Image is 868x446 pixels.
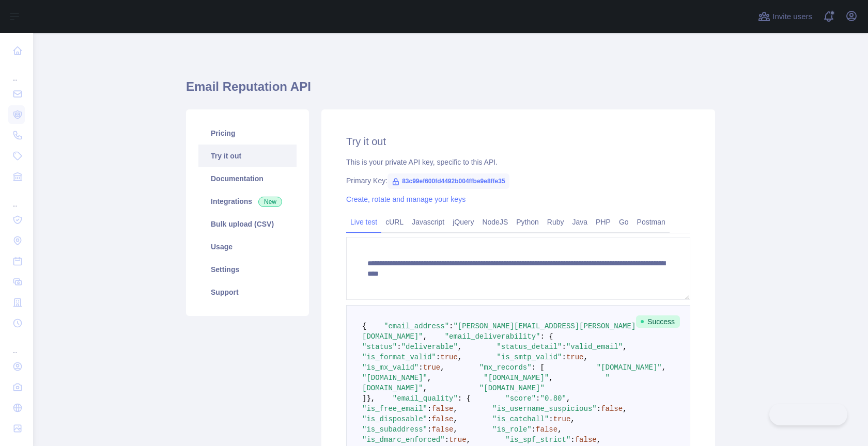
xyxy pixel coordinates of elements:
[423,332,427,341] span: ,
[570,415,575,423] span: ,
[497,353,562,361] span: "is_smtp_valid"
[346,214,381,230] a: Live test
[512,214,543,230] a: Python
[393,394,458,403] span: "email_quality"
[440,353,458,361] span: true
[597,436,601,444] span: ,
[575,436,597,444] span: false
[362,322,366,330] span: {
[346,134,690,149] h2: Try it out
[458,394,471,403] span: : {
[584,353,588,361] span: ,
[448,214,478,230] a: jQuery
[597,405,601,413] span: :
[362,415,427,423] span: "is_disposable"
[346,195,466,203] a: Create, rotate and manage your keys
[536,425,557,434] span: false
[662,363,666,372] span: ,
[532,425,536,434] span: :
[362,436,445,444] span: "is_dmarc_enforced"
[388,173,509,189] span: 83c99ef600fd4492b004ffbe9e8ffe35
[423,363,441,372] span: true
[562,343,566,351] span: :
[553,415,571,423] span: true
[362,353,436,361] span: "is_format_valid"
[479,363,532,372] span: "mx_records"
[362,322,636,341] span: "[PERSON_NAME][EMAIL_ADDRESS][PERSON_NAME][DOMAIN_NAME]"
[769,404,847,425] iframe: Toggle Customer Support
[505,394,536,403] span: "score"
[479,384,545,392] span: "[DOMAIN_NAME]"
[198,213,297,235] a: Bulk upload (CSV)
[532,363,545,372] span: : [
[497,343,562,351] span: "status_detail"
[198,258,297,281] a: Settings
[449,436,467,444] span: true
[8,334,25,355] div: ...
[623,405,627,413] span: ,
[592,214,615,230] a: PHP
[8,62,25,83] div: ...
[427,374,431,382] span: ,
[566,353,584,361] span: true
[419,363,423,372] span: :
[566,394,570,403] span: ,
[601,405,623,413] span: false
[568,214,592,230] a: Java
[362,405,427,413] span: "is_free_email"
[453,425,457,434] span: ,
[540,394,566,403] span: "0.80"
[492,405,597,413] span: "is_username_suspicious"
[492,415,549,423] span: "is_catchall"
[362,363,419,372] span: "is_mx_valid"
[381,214,408,230] a: cURL
[397,343,401,351] span: :
[484,374,549,382] span: "[DOMAIN_NAME]"
[401,343,458,351] span: "deliverable"
[445,436,449,444] span: :
[467,436,471,444] span: ,
[492,425,532,434] span: "is_role"
[543,214,568,230] a: Ruby
[362,394,366,403] span: ]
[453,405,457,413] span: ,
[505,436,570,444] span: "is_spf_strict"
[449,322,453,330] span: :
[198,122,297,145] a: Pricing
[198,281,297,304] a: Support
[427,415,431,423] span: :
[362,374,427,382] span: "[DOMAIN_NAME]"
[458,353,462,361] span: ,
[346,157,690,167] div: This is your private API key, specific to this API.
[478,214,512,230] a: NodeJS
[549,415,553,423] span: :
[423,384,427,392] span: ,
[458,343,462,351] span: ,
[436,353,440,361] span: :
[384,322,449,330] span: "email_address"
[408,214,448,230] a: Javascript
[362,425,427,434] span: "is_subaddress"
[633,214,670,230] a: Postman
[570,436,575,444] span: :
[756,8,814,25] button: Invite users
[562,353,566,361] span: :
[557,425,562,434] span: ,
[566,343,623,351] span: "valid_email"
[623,343,627,351] span: ,
[445,332,540,341] span: "email_deliverability"
[431,425,453,434] span: false
[258,197,282,207] span: New
[427,405,431,413] span: :
[198,145,297,167] a: Try it out
[198,235,297,258] a: Usage
[431,415,453,423] span: false
[427,425,431,434] span: :
[772,11,812,23] span: Invite users
[198,167,297,190] a: Documentation
[366,394,375,403] span: },
[440,363,444,372] span: ,
[346,176,690,186] div: Primary Key:
[536,394,540,403] span: :
[453,415,457,423] span: ,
